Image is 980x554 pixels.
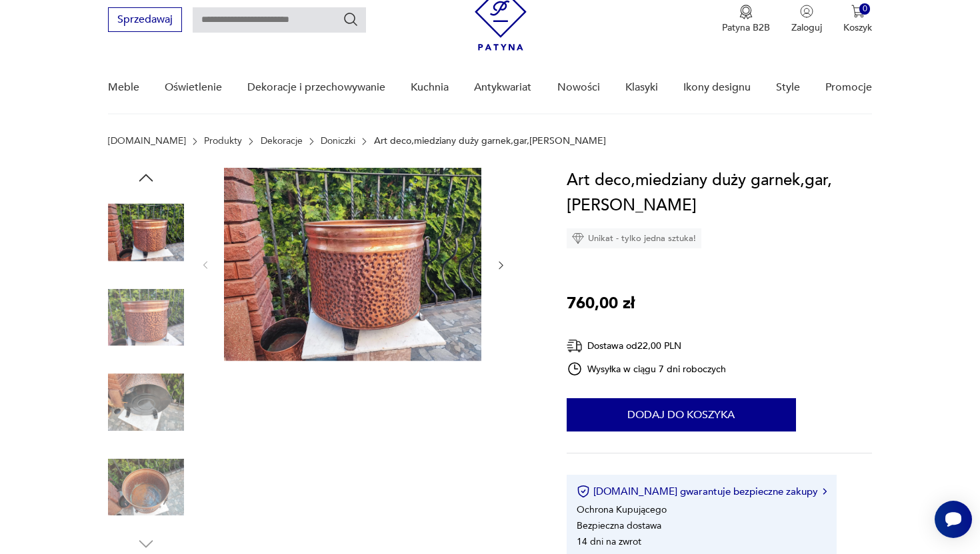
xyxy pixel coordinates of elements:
p: Art deco,miedziany duży garnek,gar,[PERSON_NAME] [374,136,606,146]
a: Meble [108,62,139,113]
a: Ikona medaluPatyna B2B [722,5,770,34]
p: 760,00 zł [567,291,635,316]
img: Ikona strzałki w prawo [823,488,827,495]
img: Zdjęcie produktu Art deco,miedziany duży garnek,gar,sagan [108,280,184,356]
div: Dostawa od 22,00 PLN [567,338,727,354]
img: Ikona koszyka [851,5,865,18]
a: Nowości [557,62,600,113]
a: Klasyki [625,62,658,113]
button: Dodaj do koszyka [567,398,796,431]
img: Zdjęcie produktu Art deco,miedziany duży garnek,gar,sagan [108,449,184,525]
button: [DOMAIN_NAME] gwarantuje bezpieczne zakupy [577,485,827,498]
h1: Art deco,miedziany duży garnek,gar,[PERSON_NAME] [567,168,873,218]
img: Ikona dostawy [567,338,583,354]
div: Unikat - tylko jedna sztuka! [567,228,701,248]
a: Dekoracje [261,136,303,146]
img: Zdjęcie produktu Art deco,miedziany duży garnek,gar,sagan [108,364,184,440]
a: Promocje [825,62,872,113]
button: 0Koszyk [843,5,872,34]
img: Ikona certyfikatu [577,485,590,498]
iframe: Smartsupp widget button [935,501,972,538]
a: Sprzedawaj [108,16,182,25]
a: Style [776,62,800,113]
button: Sprzedawaj [108,7,182,32]
button: Patyna B2B [722,5,770,34]
div: 0 [859,3,871,15]
a: Produkty [204,136,242,146]
p: Zaloguj [791,21,822,34]
img: Ikona medalu [739,5,753,19]
a: Doniczki [321,136,355,146]
img: Zdjęcie produktu Art deco,miedziany duży garnek,gar,sagan [108,194,184,270]
li: Ochrona Kupującego [577,503,667,516]
img: Ikona diamentu [572,232,584,244]
a: Kuchnia [411,62,449,113]
a: Ikony designu [683,62,751,113]
img: Zdjęcie produktu Art deco,miedziany duży garnek,gar,sagan [224,168,481,361]
p: Patyna B2B [722,21,770,34]
a: Antykwariat [474,62,531,113]
button: Zaloguj [791,5,822,34]
li: Bezpieczna dostawa [577,519,661,532]
div: Wysyłka w ciągu 7 dni roboczych [567,361,727,377]
img: Ikonka użytkownika [800,5,813,18]
p: Koszyk [843,21,872,34]
li: 14 dni na zwrot [577,535,641,548]
button: Szukaj [343,11,359,27]
a: [DOMAIN_NAME] [108,136,186,146]
a: Oświetlenie [165,62,222,113]
a: Dekoracje i przechowywanie [247,62,385,113]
